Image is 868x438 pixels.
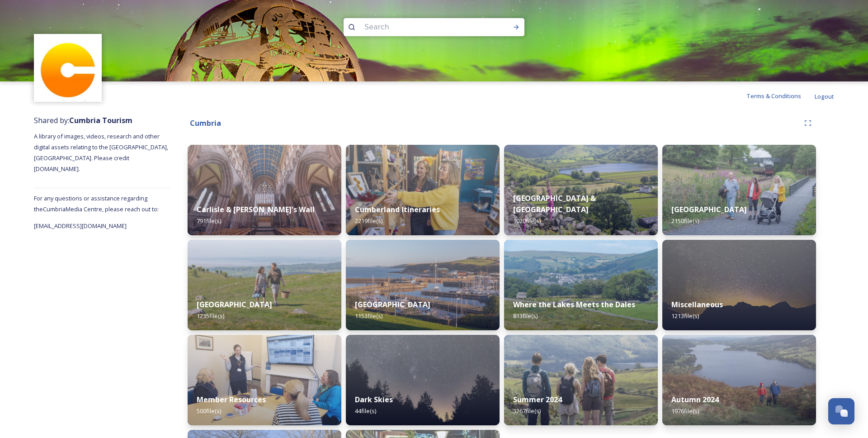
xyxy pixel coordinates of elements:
img: images.jpg [35,35,101,101]
span: 2150 file(s) [671,217,699,225]
strong: Cumbria Tourism [69,115,132,125]
strong: Summer 2024 [513,395,562,405]
span: 2219 file(s) [355,217,382,225]
strong: Cumberland Itineraries [355,205,440,214]
span: 1153 file(s) [355,312,382,320]
span: 813 file(s) [513,312,538,320]
strong: [GEOGRAPHIC_DATA] [355,300,430,309]
span: A library of images, videos, research and other digital assets relating to the [GEOGRAPHIC_DATA],... [34,132,170,173]
img: Carlisle-couple-176.jpg [188,145,341,235]
span: 44 file(s) [355,407,376,415]
span: 1235 file(s) [197,312,224,320]
img: PM204584.jpg [662,145,816,235]
img: 8ef860cd-d990-4a0f-92be-bf1f23904a73.jpg [346,145,500,235]
strong: Miscellaneous [671,300,723,309]
strong: Cumbria [190,118,221,128]
a: Terms & Conditions [746,90,815,101]
span: Terms & Conditions [746,92,801,100]
span: [EMAIL_ADDRESS][DOMAIN_NAME] [34,222,127,230]
span: 1020 file(s) [513,217,541,225]
img: A7A07737.jpg [346,335,500,425]
span: 1976 file(s) [671,407,699,415]
input: Search [360,17,484,37]
img: Grange-over-sands-rail-250.jpg [188,240,341,330]
span: 500 file(s) [197,407,221,415]
span: 3267 file(s) [513,407,541,415]
img: ca66e4d0-8177-4442-8963-186c5b40d946.jpg [662,335,816,425]
span: For any questions or assistance regarding the Cumbria Media Centre, please reach out to: [34,194,159,213]
img: 29343d7f-989b-46ee-a888-b1a2ee1c48eb.jpg [188,335,341,425]
img: Hartsop-222.jpg [504,145,658,235]
strong: [GEOGRAPHIC_DATA] [671,205,747,214]
strong: Autumn 2024 [671,395,719,405]
span: 1213 file(s) [671,312,699,320]
strong: [GEOGRAPHIC_DATA] [197,300,272,309]
strong: [GEOGRAPHIC_DATA] & [GEOGRAPHIC_DATA] [513,193,596,214]
img: CUMBRIATOURISM_240715_PaulMitchell_WalnaScar_-56.jpg [504,335,658,425]
strong: Dark Skies [355,395,393,405]
img: Whitehaven-283.jpg [346,240,500,330]
img: Attract%2520and%2520Disperse%2520%28274%2520of%25201364%29.jpg [504,240,658,330]
strong: Carlisle & [PERSON_NAME]'s Wall [197,205,315,214]
span: Shared by: [34,115,132,125]
span: 791 file(s) [197,217,221,225]
strong: Where the Lakes Meets the Dales [513,300,635,309]
strong: Member Resources [197,395,266,405]
span: Logout [815,92,834,100]
button: Open Chat [828,398,854,424]
img: Blea%2520Tarn%2520Star-Lapse%2520Loop.jpg [662,240,816,330]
